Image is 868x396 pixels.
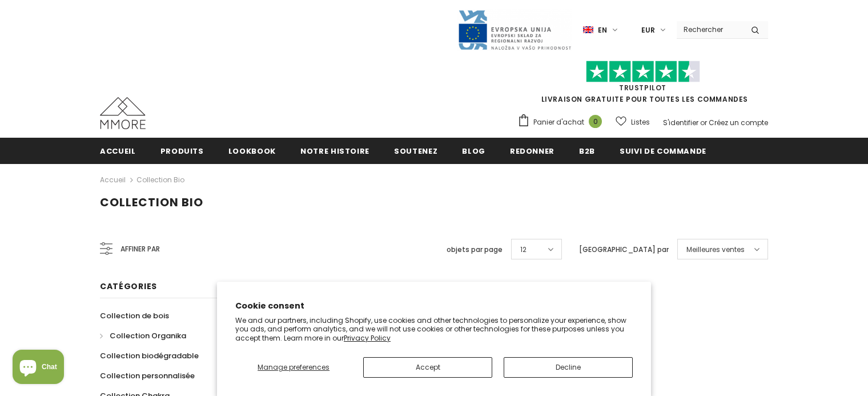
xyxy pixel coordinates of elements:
span: LIVRAISON GRATUITE POUR TOUTES LES COMMANDES [517,66,768,104]
a: Produits [160,138,204,163]
a: Accueil [100,173,126,187]
span: EUR [641,25,655,36]
a: Accueil [100,138,136,163]
img: Javni Razpis [457,9,572,51]
span: Collection Bio [100,194,203,210]
a: Suivi de commande [620,138,706,163]
a: Notre histoire [300,138,369,163]
p: We and our partners, including Shopify, use cookies and other technologies to personalize your ex... [235,316,633,343]
span: Notre histoire [300,146,369,157]
label: objets par page [447,244,503,255]
span: or [700,118,707,127]
button: Accept [363,357,492,378]
img: Cas MMORE [100,97,146,129]
a: Collection personnalisée [100,366,195,386]
a: S'identifier [663,118,698,127]
a: Lookbook [228,138,276,163]
span: Listes [631,117,650,128]
a: Privacy Policy [344,333,391,343]
a: Panier d'achat 0 [517,114,608,131]
span: Collection personnalisée [100,370,195,381]
span: Redonner [510,146,554,157]
span: soutenez [394,146,437,157]
span: Lookbook [228,146,276,157]
span: Produits [160,146,204,157]
span: Collection Organika [110,330,186,341]
span: 0 [589,115,602,128]
a: Collection biodégradable [100,346,199,366]
span: Panier d'achat [533,117,584,128]
a: Listes [616,112,650,132]
button: Decline [504,357,633,378]
img: i-lang-1.png [583,25,593,35]
span: Blog [462,146,485,157]
span: Manage preferences [258,362,329,372]
a: Collection Organika [100,326,186,346]
a: Javni Razpis [457,25,572,34]
a: Créez un compte [709,118,768,127]
a: Collection Bio [136,175,184,185]
a: Blog [462,138,485,163]
inbox-online-store-chat: Shopify online store chat [9,350,67,387]
a: Collection de bois [100,306,169,326]
label: [GEOGRAPHIC_DATA] par [579,244,669,255]
input: Search Site [677,21,742,38]
a: Redonner [510,138,554,163]
h2: Cookie consent [235,300,633,312]
button: Manage preferences [235,357,352,378]
span: Collection de bois [100,310,169,321]
a: soutenez [394,138,437,163]
a: B2B [579,138,595,163]
span: Meilleures ventes [686,244,745,255]
span: Suivi de commande [620,146,706,157]
img: Faites confiance aux étoiles pilotes [586,61,700,83]
span: B2B [579,146,595,157]
span: Affiner par [120,243,160,255]
span: Catégories [100,281,157,292]
span: 12 [520,244,527,255]
span: en [598,25,607,36]
span: Collection biodégradable [100,350,199,361]
span: Accueil [100,146,136,157]
a: TrustPilot [619,83,666,93]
